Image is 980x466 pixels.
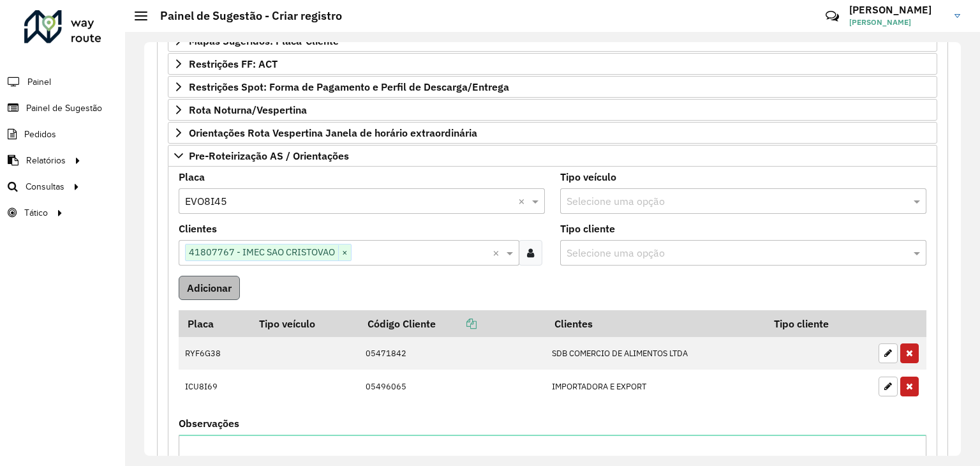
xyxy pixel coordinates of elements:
span: Pedidos [24,128,56,141]
span: Relatórios [26,154,66,167]
label: Observações [179,416,239,431]
h2: Painel de Sugestão - Criar registro [147,9,342,23]
td: SDB COMERCIO DE ALIMENTOS LTDA [546,337,766,370]
span: Painel de Sugestão [26,101,102,115]
label: Tipo veículo [560,169,616,184]
a: Copiar [436,317,477,330]
th: Clientes [546,310,766,337]
span: Clear all [493,245,503,260]
h3: [PERSON_NAME] [849,4,945,16]
a: Restrições Spot: Forma de Pagamento e Perfil de Descarga/Entrega [168,76,937,98]
a: Contato Rápido [819,3,846,30]
span: Pre-Roteirização AS / Orientações [189,151,349,161]
th: Código Cliente [359,310,546,337]
span: Painel [27,75,51,89]
span: Clear all [518,193,529,209]
a: Orientações Rota Vespertina Janela de horário extraordinária [168,122,937,144]
label: Clientes [179,221,217,236]
span: × [338,245,351,260]
th: Tipo veículo [251,310,359,337]
span: Rota Noturna/Vespertina [189,105,307,115]
span: Tático [24,206,48,220]
td: RYF6G38 [179,337,251,370]
span: Restrições FF: ACT [189,59,278,69]
td: ICU8I69 [179,370,251,403]
button: Adicionar [179,276,240,300]
label: Tipo cliente [560,221,615,236]
span: Orientações Rota Vespertina Janela de horário extraordinária [189,128,477,138]
span: Restrições Spot: Forma de Pagamento e Perfil de Descarga/Entrega [189,82,509,92]
span: Mapas Sugeridos: Placa-Cliente [189,36,339,46]
label: Placa [179,169,205,184]
a: Rota Noturna/Vespertina [168,99,937,121]
span: Consultas [26,180,64,193]
th: Tipo cliente [765,310,872,337]
a: Restrições FF: ACT [168,53,937,75]
span: 41807767 - IMEC SAO CRISTOVAO [186,244,338,260]
th: Placa [179,310,251,337]
span: [PERSON_NAME] [849,17,945,28]
td: 05471842 [359,337,546,370]
a: Pre-Roteirização AS / Orientações [168,145,937,167]
td: 05496065 [359,370,546,403]
td: IMPORTADORA E EXPORT [546,370,766,403]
